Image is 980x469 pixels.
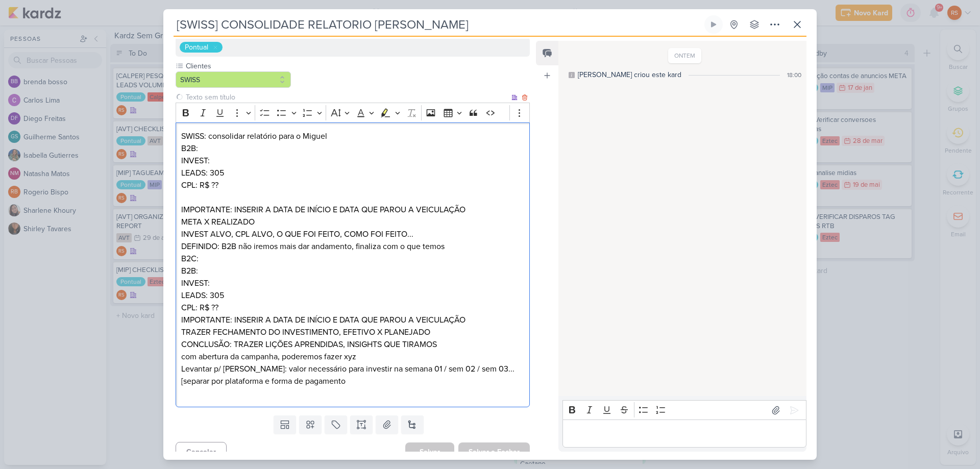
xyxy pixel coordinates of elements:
p: META X REALIZADO INVEST ALVO, CPL ALVO, O QUE FOI FEITO, COMO FOI FEITO... [181,216,524,240]
div: 18:00 [787,70,801,80]
label: Clientes [185,61,291,71]
p: Levantar p/ [PERSON_NAME]: valor necessário para investir na semana 01 / sem 02 / sem 03... [sepa... [181,363,524,400]
p: IMPORTANTE: INSERIR A DATA DE INÍCIO E DATA QUE PAROU A VEICULAÇÃO [181,204,524,216]
input: Kard Sem Título [174,15,702,34]
p: SWISS: consolidar relatório para o Miguel B2B: INVEST: LEADS: 305 CPL: R$ ?? [181,130,524,191]
div: [PERSON_NAME] criou este kard [578,69,681,80]
div: Ligar relógio [709,20,718,29]
p: TRAZER FECHAMENTO DO INVESTIMENTO, EFETIVO X PLANEJADO [181,326,524,338]
button: Cancelar [176,442,227,462]
input: Texto sem título [184,92,509,103]
p: B2C: [181,253,524,265]
div: Pontual [185,42,208,53]
div: Editor toolbar [176,103,530,122]
div: Editor editing area: main [562,419,806,448]
p: DEFINIDO: B2B não iremos mais dar andamento, finaliza com o que temos [181,240,524,253]
button: SWISS [176,71,291,88]
p: CONCLUSÃO: TRAZER LIÇÕES APRENDIDAS, INSIGHTS QUE TIRAMOS com abertura da campanha, poderemos faz... [181,338,524,363]
div: Editor toolbar [562,400,806,420]
p: B2B: INVEST: LEADS: 305 CPL: R$ ?? [181,265,524,314]
div: Editor editing area: main [176,122,530,408]
p: IMPORTANTE: INSERIR A DATA DE INÍCIO E DATA QUE PAROU A VEICULAÇÃO [181,314,524,326]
